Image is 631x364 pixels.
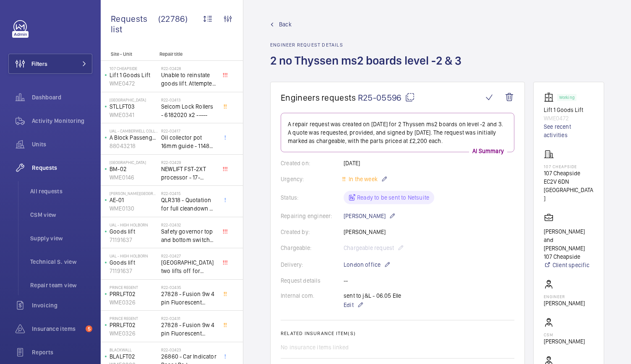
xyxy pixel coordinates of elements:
[161,160,216,165] h2: R22-02429
[110,352,158,361] p: BLALFT02
[110,329,158,338] p: WME0326
[161,133,216,150] span: Oil collector pot 16mm guide - 11482 x2
[31,60,47,68] span: Filters
[30,281,92,289] span: Repair team view
[161,191,216,196] h2: R22-02415
[544,337,585,346] p: [PERSON_NAME]
[110,298,158,307] p: WME0326
[544,164,594,169] p: 107 Cheapside
[110,142,158,150] p: 88043218
[110,66,158,71] p: 107 Cheapside
[161,227,216,244] span: Safety governor top and bottom switches not working from an immediate defect. Lift passenger lift...
[161,222,216,227] h2: R22-02432
[159,51,215,57] p: Repair title
[110,71,158,79] p: Lift 1 Goods Lift
[110,133,158,142] p: A Block Passenger Lift 2 (B) L/H
[110,316,158,321] p: Prince Regent
[30,257,92,266] span: Technical S. view
[161,316,216,321] h2: R22-02431
[288,120,507,145] p: A repair request was created on [DATE] for 2 Thyssen ms2 boards on level -2 and 3. A quote was re...
[544,169,594,177] p: 107 Cheapside
[110,111,158,119] p: WME0341
[161,285,216,290] h2: R22-02435
[270,53,467,82] h1: 2 no Thyssen ms2 boards level -2 & 3
[161,102,216,119] span: Selcom Lock Rollers - 6182020 x2 -----
[110,173,158,182] p: WME0146
[344,211,396,221] p: [PERSON_NAME]
[110,79,158,88] p: WME0472
[110,222,158,227] p: UAL - High Holborn
[544,261,594,269] a: Client specific
[32,164,92,172] span: Requests
[358,92,415,103] span: R25-05596
[344,301,354,309] span: Edit
[110,253,158,258] p: UAL - High Holborn
[110,290,158,298] p: PRRLFT02
[544,294,585,299] p: Engineer
[111,13,158,34] span: Requests list
[281,92,356,103] span: Engineers requests
[110,258,158,267] p: Goods lift
[110,285,158,290] p: Prince Regent
[161,258,216,275] span: [GEOGRAPHIC_DATA] two lifts off for safety governor rope switches at top and bottom. Immediate de...
[281,330,514,336] h2: Related insurance item(s)
[544,114,594,122] p: WME0472
[110,347,158,352] p: Blackwall
[469,147,507,155] p: AI Summary
[110,160,158,165] p: [GEOGRAPHIC_DATA]
[161,290,216,307] span: 27828 - Fusion 9w 4 pin Fluorescent Lamp / Bulb - Used on Prince regent lift No2 car top test con...
[32,117,92,125] span: Activity Monitoring
[544,177,594,203] p: EC2V 6DN [GEOGRAPHIC_DATA]
[161,97,216,102] h2: R22-02413
[110,204,158,213] p: WME0130
[559,96,574,99] p: Working
[110,321,158,329] p: PRRLFT02
[279,20,292,29] span: Back
[32,140,92,148] span: Units
[32,348,92,356] span: Reports
[30,234,92,242] span: Supply view
[161,66,216,71] h2: R22-02428
[344,260,391,270] p: London office
[32,93,92,101] span: Dashboard
[110,227,158,236] p: Goods lift
[544,227,594,261] p: [PERSON_NAME] and [PERSON_NAME] 107 Cheapside
[544,299,585,307] p: [PERSON_NAME]
[161,347,216,352] h2: R22-02423
[161,196,216,213] span: QLR318 - Quotation for full cleandown of lift and motor room at, Workspace, [PERSON_NAME][GEOGRAP...
[110,165,158,173] p: BM-02
[8,54,92,74] button: Filters
[86,325,92,332] span: 5
[110,196,158,204] p: AE-01
[110,236,158,244] p: 71191637
[32,325,82,333] span: Insurance items
[544,92,557,102] img: elevator.svg
[544,106,594,114] p: Lift 1 Goods Lift
[110,128,158,133] p: UAL - Camberwell College of Arts
[161,128,216,133] h2: R22-02417
[101,51,156,57] p: Site - Unit
[544,332,585,337] p: CSM
[161,165,216,182] span: NEWLIFT FST-2XT processor - 17-02000003 1021,00 euros x1
[110,97,158,102] p: [GEOGRAPHIC_DATA]
[110,267,158,275] p: 71191637
[347,176,378,182] span: In the week
[270,42,467,48] h2: Engineer request details
[544,122,594,139] a: See recent activities
[30,211,92,219] span: CSM view
[110,102,158,111] p: STLLFT03
[161,71,216,88] span: Unable to reinstate goods lift. Attempted to swap control boards with PL2, no difference. Technic...
[161,321,216,338] span: 27828 - Fusion 9w 4 pin Fluorescent Lamp / Bulb - Used on Prince regent lift No2 car top test con...
[110,191,158,196] p: [PERSON_NAME][GEOGRAPHIC_DATA]
[32,301,92,309] span: Invoicing
[30,187,92,195] span: All requests
[161,253,216,258] h2: R22-02427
